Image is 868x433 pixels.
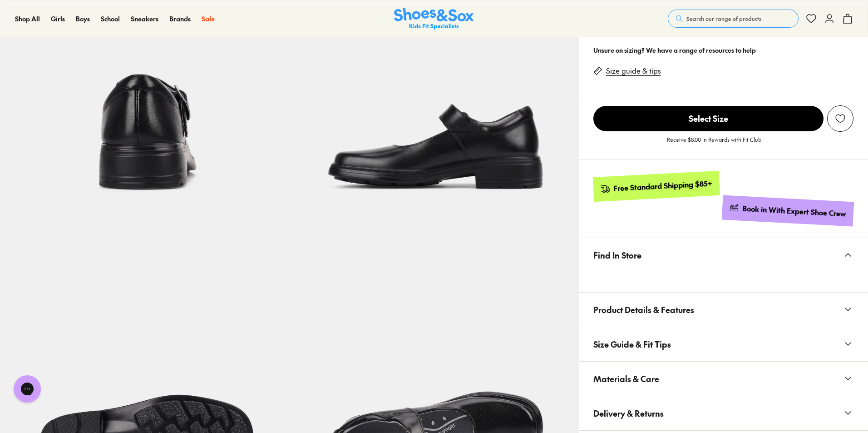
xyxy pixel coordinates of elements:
button: Delivery & Returns [579,396,868,430]
p: Receive $8.00 in Rewards with Fit Club [667,135,761,152]
iframe: Find in Store [593,272,853,281]
span: Boys [76,14,90,23]
a: Brands [169,14,191,24]
button: Size Guide & Fit Tips [579,327,868,361]
span: Sale [202,14,215,23]
a: Sneakers [131,14,158,24]
a: Shop All [15,14,40,24]
button: Product Details & Features [579,293,868,327]
a: Free Standard Shipping $85+ [592,171,720,202]
span: Shop All [15,14,40,23]
a: School [101,14,120,24]
a: Sale [202,14,215,24]
span: Delivery & Returns [593,400,664,427]
div: Book in With Expert Shoe Crew [742,204,847,219]
button: Find In Store [579,238,868,272]
a: Book in With Expert Shoe Crew [722,195,854,226]
button: Materials & Care [579,362,868,396]
a: Size guide & tips [606,66,661,76]
span: Select Size [593,106,824,131]
a: Boys [76,14,90,24]
span: Product Details & Features [593,296,694,323]
span: Brands [169,14,191,23]
a: Shoes & Sox [394,8,474,30]
span: Find In Store [593,242,641,269]
div: Unsure on sizing? We have a range of resources to help [593,45,853,55]
img: SNS_Logo_Responsive.svg [394,8,474,30]
button: Search our range of products [668,10,799,28]
iframe: Gorgias live chat messenger [9,372,45,406]
span: Size Guide & Fit Tips [593,331,671,358]
span: Search our range of products [686,15,761,23]
div: Free Standard Shipping $85+ [613,178,712,193]
button: Add to Wishlist [827,105,853,132]
span: Materials & Care [593,365,659,392]
span: Sneakers [131,14,158,23]
span: School [101,14,120,23]
span: Girls [51,14,65,23]
button: Select Size [593,105,824,132]
a: Girls [51,14,65,24]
